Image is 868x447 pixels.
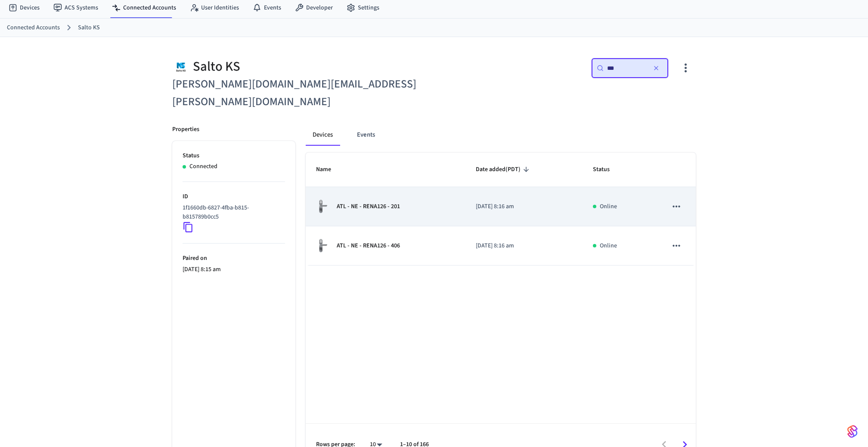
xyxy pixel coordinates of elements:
[476,202,572,211] p: [DATE] 8:16 am
[316,199,330,214] img: salto_escutcheon_pin
[306,153,696,266] table: sticky table
[183,203,282,222] p: 1f1660db-6827-4fba-b815-b815789b0cc5
[7,23,60,32] a: Connected Accounts
[316,238,330,253] img: salto_escutcheon_pin
[306,125,696,146] div: connected account tabs
[189,162,217,171] p: Connected
[183,265,285,274] p: [DATE] 8:15 am
[172,75,429,111] h6: [PERSON_NAME][DOMAIN_NAME][EMAIL_ADDRESS][PERSON_NAME][DOMAIN_NAME]
[476,163,532,176] span: Date added(PDT)
[600,241,617,250] p: Online
[183,151,285,160] p: Status
[172,125,199,134] p: Properties
[316,163,342,176] span: Name
[476,241,572,250] p: [DATE] 8:16 am
[183,192,285,201] p: ID
[350,125,382,146] button: Events
[593,163,621,176] span: Status
[337,202,400,211] p: ATL - NE - RENA126 - 201
[183,254,285,263] p: Paired on
[172,58,189,75] img: Salto KS Logo
[600,202,617,211] p: Online
[337,241,400,250] p: ATL - NE - RENA126 - 406
[78,23,100,32] a: Salto KS
[847,425,858,438] img: SeamLogoGradient.69752ec5.svg
[306,125,340,146] button: Devices
[172,58,429,75] div: Salto KS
